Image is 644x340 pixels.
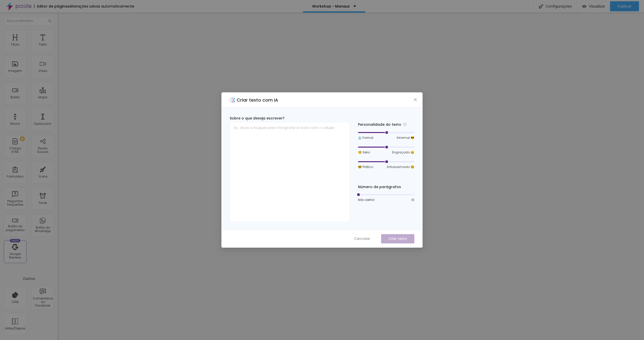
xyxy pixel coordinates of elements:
[10,122,20,125] div: Divisor
[230,116,350,121] div: Sobre o que deseja escrever?
[354,236,370,241] span: Cancelar
[38,96,47,99] div: Mapa
[358,198,375,202] span: Não definir
[69,5,134,8] div: Alterações salvas automaticamente
[12,300,19,304] div: CRM
[349,234,375,243] button: Cancelar
[5,199,25,207] div: Perguntas frequentes
[11,43,19,46] div: Título
[392,150,414,155] span: Engraçado 😄
[589,4,605,8] span: Visualizar
[10,239,21,242] div: Novo
[237,97,278,103] h2: Criar texto com IA
[610,1,639,11] button: Publicar
[11,96,20,99] div: Botão
[413,98,417,102] span: close
[582,4,586,9] img: view-1.svg
[413,97,418,102] button: Close
[39,43,47,46] div: Texto
[33,147,53,154] div: Redes Sociais
[5,252,25,260] div: Google Reviews
[358,136,373,140] span: 👔 Formal
[411,198,414,202] span: 10
[58,13,644,340] iframe: Editor
[387,165,414,169] span: Entusiasmado 🤩
[577,1,610,11] button: Visualizar
[48,19,51,22] img: Icone
[358,122,414,127] div: Personalidade do texto
[358,165,373,169] span: 🤓 Prático
[358,150,370,155] span: 🧐 Sério
[7,175,23,178] div: Formulário
[5,147,25,154] div: Código HTML
[38,175,47,178] div: Ícone
[4,16,54,25] input: Buscar elemento
[312,5,350,8] p: Workshop - Manaus
[38,69,47,73] div: Vídeo
[33,297,53,308] div: Comentários do Facebook
[618,4,631,8] span: Publicar
[5,225,25,232] div: Botão de pagamento
[539,4,543,9] img: Icone
[34,5,69,8] div: Editor de páginas
[358,184,414,190] div: Número de parágrafos
[34,122,51,125] div: Espaçador
[38,201,47,205] div: Timer
[5,327,25,330] div: Antes/Depois
[397,136,414,140] span: Informal 😎
[381,234,414,243] button: Criar texto
[33,226,53,233] div: Botão do WhatsApp
[8,69,22,73] div: Imagem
